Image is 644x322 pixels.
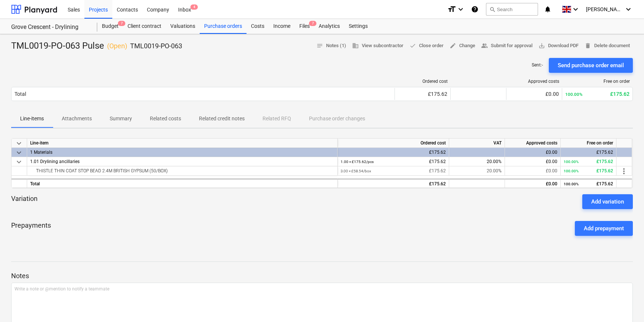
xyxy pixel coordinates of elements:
div: Approved costs [505,139,561,148]
div: £175.62 [398,91,447,97]
div: Line-item [27,139,338,148]
div: 20.00% [449,166,505,176]
i: Knowledge base [471,5,479,14]
div: Files [295,19,314,34]
a: Settings [344,19,372,34]
div: THISTLE THIN COAT STOP BEAD 2.4M BRITISH GYPSUM (50/BOX) [30,166,334,175]
a: Valuations [166,19,200,34]
i: notifications [544,5,551,14]
button: Send purchase order email [549,58,633,73]
span: Close order [409,42,444,50]
p: Related costs [150,115,181,123]
span: View subcontractor [352,42,403,50]
span: search [489,6,495,12]
button: Notes (1) [313,40,349,52]
div: Send purchase order email [558,61,624,70]
button: Submit for approval [478,40,535,52]
p: Summary [110,115,132,123]
span: done [409,42,416,49]
p: Notes [11,271,633,280]
small: 100.00% [564,182,579,186]
div: £175.62 [341,148,446,157]
a: Files7 [295,19,314,34]
small: 1.00 × £175.62 / pcs [341,160,374,164]
a: Purchase orders [200,19,247,34]
p: Related credit notes [199,115,245,123]
button: Change [447,40,478,52]
div: Total [15,91,26,97]
span: save_alt [538,42,545,49]
span: Download PDF [538,42,579,50]
div: £0.00 [508,166,557,176]
div: £175.62 [341,166,446,176]
div: £175.62 [564,166,613,176]
small: 100.00% [564,160,579,164]
div: Budget [97,19,123,34]
span: 7 [118,21,125,26]
div: Analytics [314,19,344,34]
div: Total [27,179,338,188]
a: Income [269,19,295,34]
button: Delete document [582,40,633,52]
p: ( Open ) [107,42,127,51]
i: keyboard_arrow_down [456,5,465,14]
button: Download PDF [535,40,582,52]
div: £0.00 [508,148,557,157]
span: Change [450,42,475,50]
small: 100.00% [564,169,579,173]
div: Add variation [591,197,624,206]
div: £0.00 [508,157,557,166]
button: Add prepayment [575,221,633,236]
a: Client contract [123,19,166,34]
small: 100.00% [565,92,583,97]
p: Variation [11,194,38,209]
a: Budget7 [97,19,123,34]
div: £175.62 [564,157,613,166]
a: Costs [247,19,269,34]
div: VAT [449,139,505,148]
button: View subcontractor [349,40,406,52]
div: Approved costs [509,79,559,84]
span: Submit for approval [481,42,532,50]
p: Line-items [20,115,44,123]
iframe: Chat Widget [607,286,644,322]
div: Add prepayment [584,224,624,233]
button: Search [486,3,538,16]
p: Prepayments [11,221,51,236]
span: keyboard_arrow_down [15,148,23,157]
div: £0.00 [509,91,559,97]
span: more_vert [619,167,628,176]
div: £175.62 [565,91,629,97]
div: £175.62 [341,179,446,189]
div: £175.62 [564,148,613,157]
small: 3.00 × £58.54 / box [341,169,371,173]
div: £0.00 [508,179,557,189]
div: 1 Materials [30,148,334,157]
span: notes [316,42,323,49]
span: people_alt [481,42,488,49]
span: 7 [309,21,316,26]
div: £175.62 [564,179,613,189]
span: 4 [190,4,198,10]
div: £175.62 [341,157,446,166]
span: [PERSON_NAME] [586,6,623,12]
span: delete [585,42,591,49]
span: Notes (1) [316,42,346,50]
span: 1.01 Drylining ancillaries [30,159,80,164]
span: keyboard_arrow_down [15,139,23,148]
i: keyboard_arrow_down [624,5,633,14]
div: 20.00% [449,157,505,166]
span: keyboard_arrow_down [15,157,23,166]
div: TML0019-PO-063 Pulse [11,40,182,52]
div: Free on order [561,139,616,148]
button: Add variation [582,194,633,209]
button: Close order [406,40,447,52]
span: Delete document [585,42,630,50]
